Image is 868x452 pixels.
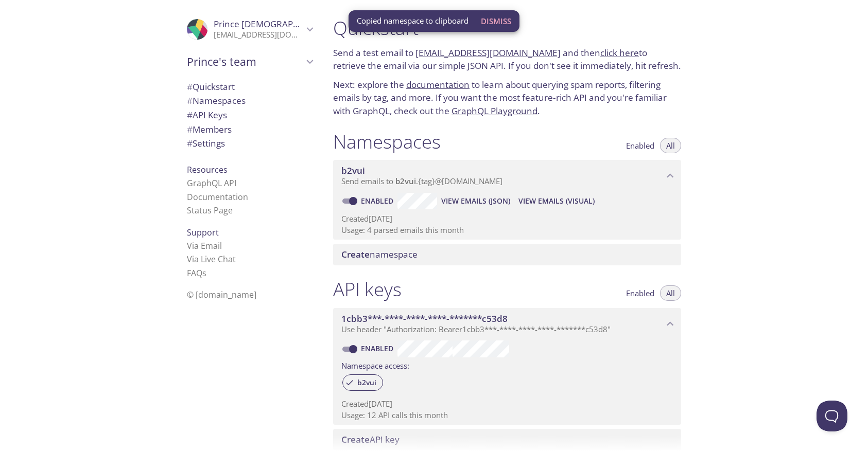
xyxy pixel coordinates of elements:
div: Prince Jain [179,12,321,46]
a: click here [600,47,639,59]
span: Members [187,123,232,135]
span: View Emails (JSON) [441,195,510,207]
div: Create API Key [333,429,681,450]
div: Create namespace [333,244,681,265]
a: Via Live Chat [187,254,236,265]
p: Next: explore the to learn about querying spam reports, filtering emails by tag, and more. If you... [333,78,681,118]
span: # [187,81,193,93]
p: Usage: 12 API calls this month [341,410,673,421]
h1: Namespaces [333,130,441,153]
div: Quickstart [179,80,321,94]
p: Created [DATE] [341,213,673,224]
a: Documentation [187,191,248,203]
button: View Emails (JSON) [437,193,514,209]
span: b2vui [341,165,365,176]
span: Dismiss [481,14,511,28]
div: Prince's team [179,48,321,75]
p: Created [DATE] [341,399,673,409]
span: API Keys [187,109,227,121]
div: Team Settings [179,136,321,151]
label: Namespace access: [341,357,409,372]
div: b2vui namespace [333,160,681,192]
span: b2vui [395,176,416,186]
iframe: Help Scout Beacon - Open [817,401,847,431]
span: Quickstart [187,81,235,93]
span: © [DOMAIN_NAME] [187,289,256,300]
a: GraphQL Playground [452,105,537,117]
a: GraphQL API [187,177,236,189]
span: Create [341,248,370,260]
a: Enabled [359,343,397,353]
button: All [660,285,681,301]
span: namespace [341,248,418,260]
span: Resources [187,164,228,175]
span: # [187,95,193,106]
span: # [187,109,193,121]
p: Usage: 4 parsed emails this month [341,225,673,236]
a: Enabled [359,196,397,206]
p: Send a test email to and then to retrieve the email via our simple JSON API. If you don't see it ... [333,46,681,73]
span: Send emails to . {tag} @[DOMAIN_NAME] [341,176,502,186]
button: Enabled [620,138,661,153]
h1: Quickstart [333,16,681,40]
a: documentation [406,79,470,91]
span: # [187,123,193,135]
p: [EMAIL_ADDRESS][DOMAIN_NAME] [214,30,303,40]
span: Copied namespace to clipboard [357,15,468,26]
div: API Keys [179,108,321,122]
span: Settings [187,137,225,149]
div: b2vui [342,374,383,391]
button: View Emails (Visual) [514,193,599,209]
a: [EMAIL_ADDRESS][DOMAIN_NAME] [415,47,561,59]
button: Dismiss [477,11,515,31]
span: Prince [DEMOGRAPHIC_DATA] [214,18,337,30]
a: FAQ [187,267,206,279]
a: Status Page [187,205,233,216]
span: Support [187,227,219,238]
button: Enabled [620,285,661,301]
span: s [202,267,206,279]
div: Members [179,122,321,137]
span: # [187,137,193,149]
h1: API keys [333,278,402,301]
span: b2vui [351,378,383,387]
div: Namespaces [179,94,321,108]
span: Prince's team [187,55,303,69]
button: All [660,138,681,153]
a: Via Email [187,240,222,251]
span: Namespaces [187,95,246,106]
span: View Emails (Visual) [518,195,595,207]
